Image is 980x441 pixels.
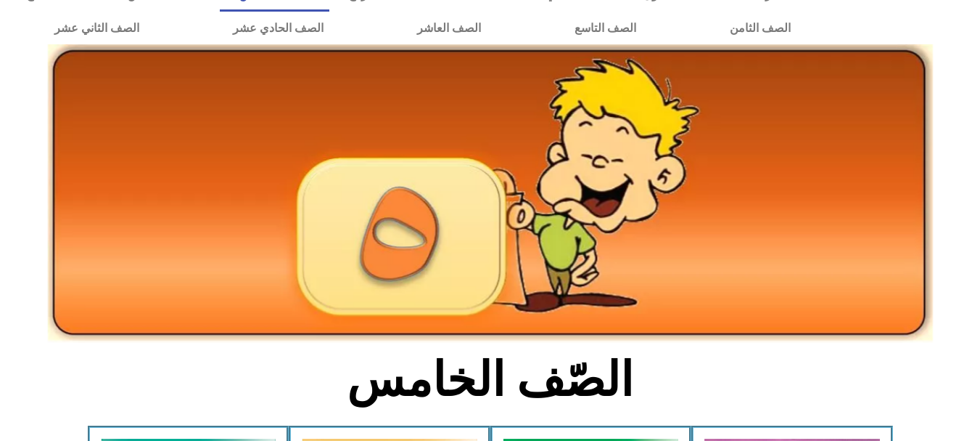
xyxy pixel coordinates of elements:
h2: الصّف الخامس [250,352,730,408]
a: الصف العاشر [370,12,527,45]
a: الصف الثاني عشر [7,12,186,45]
a: الصف التاسع [527,12,683,45]
a: الصف الحادي عشر [186,12,370,45]
a: الصف الثامن [683,12,837,45]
